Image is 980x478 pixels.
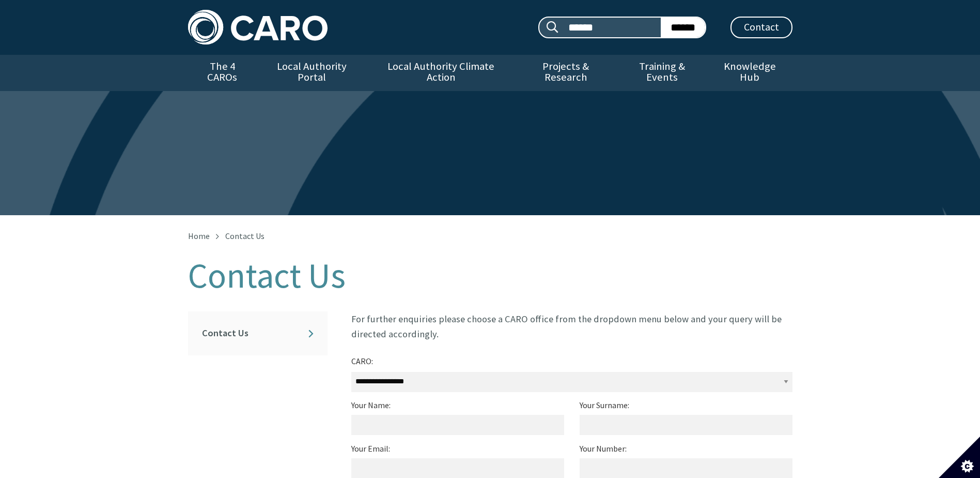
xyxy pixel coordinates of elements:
a: Contact [730,17,792,38]
a: Local Authority Climate Action [367,55,515,91]
label: Your Number: [580,441,627,456]
label: Your Email: [351,441,390,456]
a: The 4 CAROs [188,55,257,91]
label: CARO: [351,354,373,369]
a: Local Authority Portal [257,55,367,91]
a: Projects & Research [515,55,617,91]
h1: Contact Us [188,257,792,295]
img: Caro logo [188,10,328,44]
p: For further enquiries please choose a CARO office from the dropdown menu below and your query wil... [351,311,792,342]
a: Training & Events [617,55,707,91]
a: Contact Us [200,321,315,346]
label: Your Surname: [580,398,629,413]
label: Your Name: [351,398,391,413]
a: Home [188,231,210,241]
a: Knowledge Hub [707,55,792,91]
button: Set cookie preferences [939,437,980,478]
span: Contact Us [225,231,265,241]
